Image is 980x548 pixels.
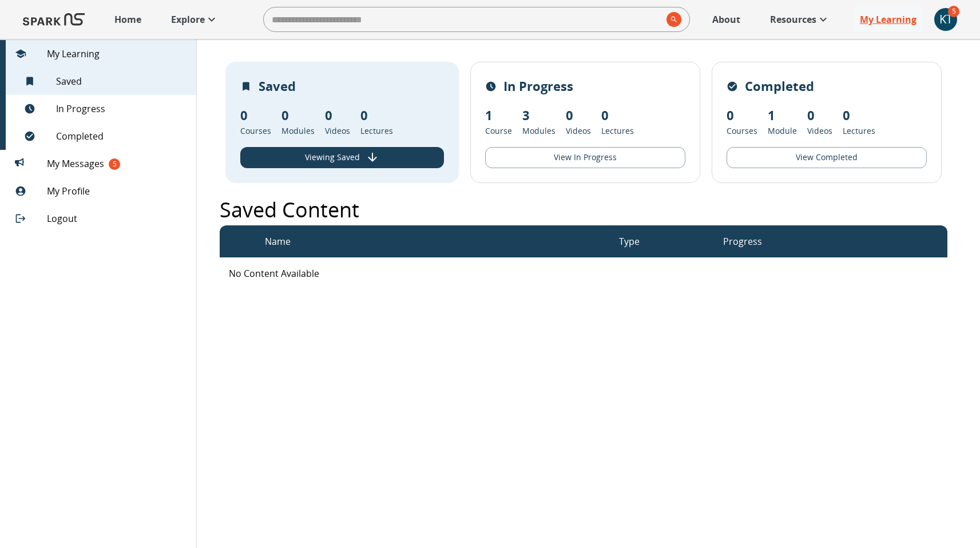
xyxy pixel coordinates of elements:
button: account of current user [934,8,957,31]
span: In Progress [56,102,187,116]
div: My Profile [6,177,196,205]
a: Explore [165,7,224,32]
p: Home [114,13,141,26]
span: My Messages [47,157,187,170]
button: View Completed [727,147,927,168]
p: 0 [566,106,591,125]
p: Name [265,235,291,248]
a: Resources [764,7,836,32]
p: Progress [723,235,762,248]
p: Modules [281,125,315,137]
p: 0 [240,106,271,125]
img: Logo of SPARK at Stanford [23,6,85,33]
p: In Progress [503,77,573,96]
p: Module [768,125,797,137]
div: My Messages 5 [6,150,196,177]
p: 0 [281,106,315,125]
p: Videos [325,125,350,137]
p: My Learning [860,13,916,26]
span: Saved [56,74,187,88]
p: Resources [770,13,816,26]
p: Saved [259,77,296,96]
p: Courses [240,125,271,137]
p: Videos [807,125,832,137]
p: Lectures [360,125,393,137]
p: Courses [727,125,757,137]
a: Home [109,7,147,32]
p: 3 [522,106,556,125]
p: Type [619,235,640,248]
p: 0 [325,106,350,125]
p: Explore [171,13,205,26]
p: 0 [843,106,875,125]
p: 0 [601,106,634,125]
p: 1 [485,106,512,125]
p: Lectures [601,125,634,137]
p: No Content Available [229,267,938,280]
a: My Learning [854,7,923,32]
span: My Profile [47,184,187,198]
p: 0 [360,106,393,125]
span: 5 [109,158,120,170]
p: 0 [727,106,757,125]
span: My Learning [47,47,187,61]
p: About [712,13,740,26]
span: 5 [948,6,959,17]
a: About [707,7,746,32]
p: Saved Content [220,194,359,225]
div: Logout [6,205,196,232]
div: KT [934,8,957,31]
p: 0 [807,106,832,125]
span: Completed [56,129,187,143]
span: Logout [47,212,187,225]
p: Course [485,125,512,137]
p: Lectures [843,125,875,137]
p: Modules [522,125,556,137]
p: Completed [745,77,814,96]
p: 1 [768,106,797,125]
button: View In Progress [485,147,685,168]
button: search [662,7,681,31]
p: Videos [566,125,591,137]
button: View Saved [240,147,445,168]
